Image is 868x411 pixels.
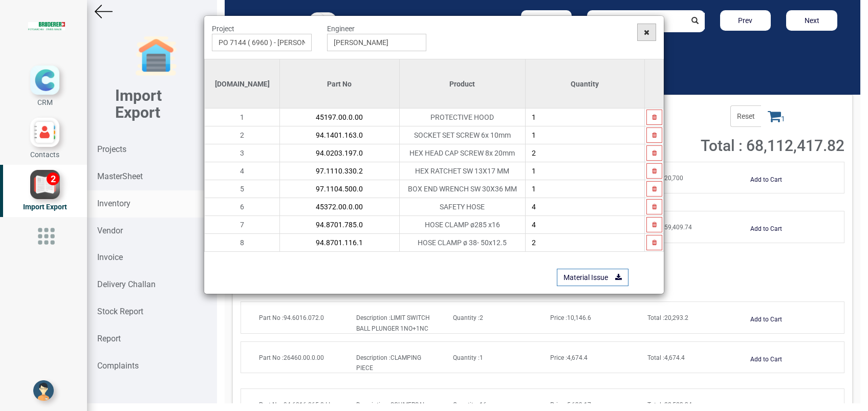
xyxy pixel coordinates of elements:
[205,234,280,252] td: 8
[205,198,280,216] td: 6
[399,126,525,144] td: SOCKET SET SCREW 6x 10mm
[399,162,525,180] td: HEX RATCHET SW 13X17 MM
[205,144,280,162] td: 3
[399,180,525,198] td: BOX END WRENCH SW 30X36 MM
[525,59,644,109] th: Quantity
[205,162,280,180] td: 4
[280,59,399,109] th: Part No
[205,180,280,198] td: 5
[399,198,525,216] td: SAFETY HOSE
[205,109,280,126] td: 1
[319,24,435,51] div: Engineer
[399,59,525,109] th: Product
[399,216,525,234] td: HOSE CLAMP ø285 x16
[205,216,280,234] td: 7
[399,109,525,126] td: PROTECTIVE HOOD
[399,144,525,162] td: HEX HEAD CAP SCREW 8x 20mm
[205,59,280,109] th: [DOMAIN_NAME]
[557,269,628,286] a: Material Issue
[204,24,319,51] div: Project
[205,126,280,144] td: 2
[399,234,525,252] td: HOSE CLAMP ø 38- 50x12.5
